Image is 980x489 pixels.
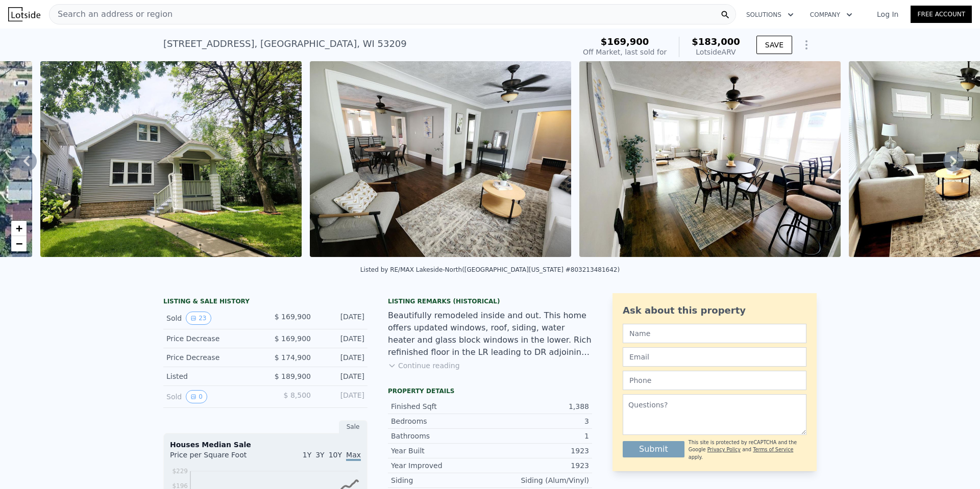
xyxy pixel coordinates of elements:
button: Company [802,6,861,24]
div: Bedrooms [391,416,490,426]
span: $ 189,900 [275,372,311,380]
span: $ 169,900 [275,313,311,321]
div: Bathrooms [391,431,490,441]
div: [DATE] [319,371,364,381]
a: Privacy Policy [707,447,741,452]
span: Search an address or region [50,8,173,20]
input: Email [623,347,806,367]
span: $ 8,500 [284,391,311,399]
span: $183,000 [692,36,740,47]
button: Continue reading [388,361,460,371]
div: Ask about this property [623,303,806,318]
a: Log In [865,9,911,19]
div: LISTING & SALE HISTORY [163,297,367,307]
div: [DATE] [319,352,364,363]
div: Sale [339,420,367,433]
img: Lotside [8,7,40,21]
span: $ 174,900 [275,353,311,362]
div: This site is protected by reCAPTCHA and the Google and apply. [689,439,806,461]
img: Sale: 127385503 Parcel: 101568238 [40,61,302,257]
div: Siding [391,475,490,485]
div: Houses Median Sale [170,440,361,450]
span: $ 169,900 [275,334,311,343]
div: Listed by RE/MAX Lakeside-North ([GEOGRAPHIC_DATA][US_STATE] #803213481642) [360,266,620,273]
tspan: $229 [172,468,188,475]
span: Max [346,451,361,461]
span: − [16,237,22,250]
a: Zoom in [11,221,27,236]
div: 3 [490,416,589,426]
div: Year Built [391,446,490,456]
div: Listed [166,371,257,381]
span: 3Y [315,451,324,459]
a: Zoom out [11,236,27,251]
div: [DATE] [319,312,364,325]
img: Sale: 127385503 Parcel: 101568238 [579,61,841,257]
div: Sold [166,312,257,325]
button: View historical data [186,390,207,403]
div: Year Improved [391,460,490,471]
button: SAVE [756,36,792,54]
span: + [16,222,22,235]
button: Submit [623,441,684,457]
div: Beautifully remodeled inside and out. This home offers updated windows, roof, siding, water heate... [388,310,592,358]
div: [STREET_ADDRESS] , [GEOGRAPHIC_DATA] , WI 53209 [163,37,407,51]
div: Price Decrease [166,333,257,344]
div: Sold [166,390,257,403]
div: Property details [388,387,592,395]
div: 1923 [490,460,589,471]
div: [DATE] [319,333,364,344]
div: Siding (Alum/Vinyl) [490,475,589,485]
div: 1923 [490,446,589,456]
button: Show Options [796,35,817,55]
div: Off Market, last sold for [583,47,667,57]
div: Listing Remarks (Historical) [388,297,592,305]
span: 1Y [303,451,311,459]
div: Finished Sqft [391,401,490,411]
a: Free Account [911,6,972,23]
button: View historical data [186,312,211,325]
input: Name [623,324,806,343]
div: Lotside ARV [692,47,740,57]
div: [DATE] [319,390,364,403]
span: 10Y [329,451,342,459]
span: $169,900 [601,36,649,47]
img: Sale: 127385503 Parcel: 101568238 [310,61,571,257]
input: Phone [623,371,806,390]
div: 1 [490,431,589,441]
button: Solutions [738,6,802,24]
a: Terms of Service [753,447,793,452]
div: 1,388 [490,401,589,411]
div: Price per Square Foot [170,450,265,466]
div: Price Decrease [166,352,257,363]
